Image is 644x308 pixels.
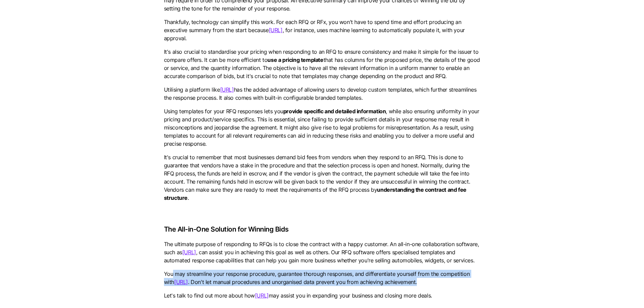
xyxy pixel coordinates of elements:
p: It's crucial to remember that most businesses demand bid fees from vendors when they respond to a... [164,153,480,202]
p: Thankfully, technology can simplify this work. For each RFQ or RFx, you won't have to spend time ... [164,18,480,42]
a: [URL] [174,279,188,285]
p: You may streamline your response procedure, guarantee thorough responses, and differentiate yours... [164,270,480,286]
a: [URL] [255,292,269,299]
a: [URL] [269,27,283,33]
p: The ultimate purpose of responding to RFQs is to close the contract with a happy customer. An all... [164,240,480,264]
a: [URL] [182,249,196,256]
p: It's also crucial to standardise your pricing when responding to an RFQ to ensure consistency and... [164,48,480,80]
strong: use a pricing template [267,56,323,63]
p: Utilising a platform like has the added advantage of allowing users to develop custom templates, ... [164,86,480,102]
p: Let's talk to find out more about how may assist you in expanding your business and closing more ... [164,291,480,300]
a: [URL] [220,86,234,93]
p: Using templates for your RFQ responses lets you , while also ensuring uniformity in your pricing ... [164,107,480,148]
strong: provide specific and detailed information [283,108,386,115]
h2: The All-in-One Solution for Winning Bids [164,224,480,235]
